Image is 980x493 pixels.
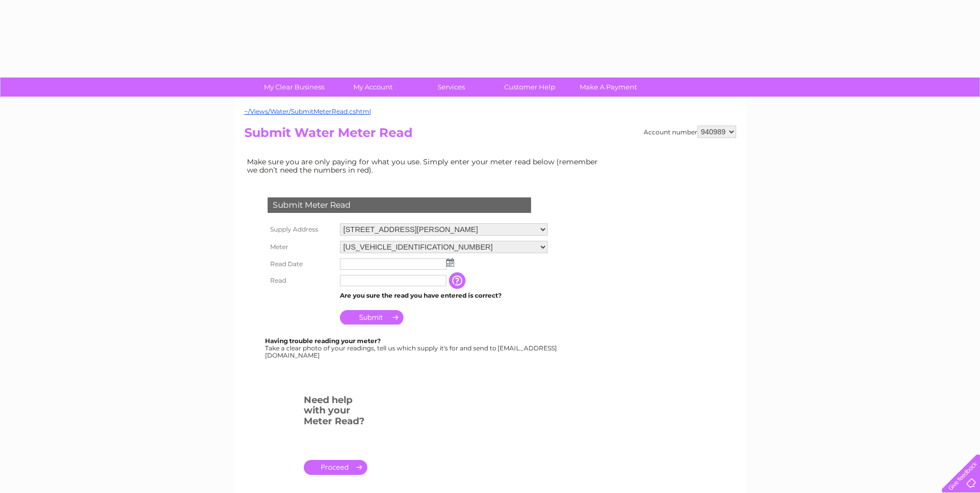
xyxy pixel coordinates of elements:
[644,126,736,138] div: Account number
[265,272,337,289] th: Read
[244,126,736,145] h2: Submit Water Meter Read
[330,78,415,97] a: My Account
[449,272,468,289] input: Information
[265,337,381,345] b: Having trouble reading your meter?
[265,256,337,272] th: Read Date
[244,155,606,177] td: Make sure you are only paying for what you use. Simply enter your meter read below (remember we d...
[487,78,572,97] a: Customer Help
[304,393,367,432] h3: Need help with your Meter Read?
[265,238,337,256] th: Meter
[409,78,494,97] a: Services
[340,310,403,325] input: Submit
[265,221,337,238] th: Supply Address
[268,197,531,213] div: Submit Meter Read
[252,78,337,97] a: My Clear Business
[446,258,454,267] img: ...
[244,107,371,115] a: ~/Views/Water/SubmitMeterRead.cshtml
[265,337,558,359] div: Take a clear photo of your readings, tell us which supply it's for and send to [EMAIL_ADDRESS][DO...
[304,460,367,475] a: .
[566,78,651,97] a: Make A Payment
[337,289,550,302] td: Are you sure the read you have entered is correct?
